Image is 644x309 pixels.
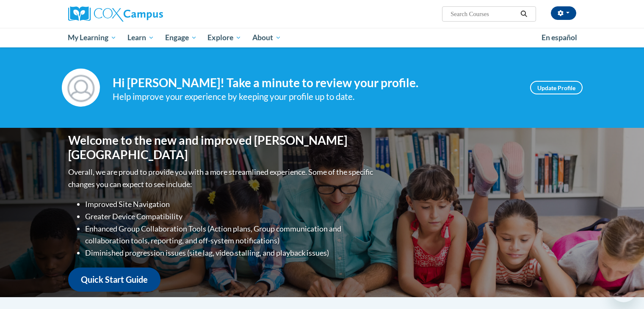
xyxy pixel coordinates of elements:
[113,90,517,104] div: Help improve your experience by keeping your profile up to date.
[202,28,247,47] a: Explore
[536,29,583,47] a: En español
[63,28,122,47] a: My Learning
[68,33,116,43] span: My Learning
[610,275,637,302] iframe: Button to launch messaging window
[517,9,530,19] button: Search
[85,223,375,247] li: Enhanced Group Collaboration Tools (Action plans, Group communication and collaboration tools, re...
[68,6,229,22] a: Cox Campus
[165,33,197,43] span: Engage
[55,28,589,47] div: Main menu
[252,33,281,43] span: About
[68,268,160,292] a: Quick Start Guide
[68,166,375,190] p: Overall, we are proud to provide you with a more streamlined experience. Some of the specific cha...
[247,28,287,47] a: About
[113,76,517,90] h4: Hi [PERSON_NAME]! Take a minute to review your profile.
[85,210,375,223] li: Greater Device Compatibility
[551,6,576,20] button: Account Settings
[207,33,241,43] span: Explore
[450,9,517,19] input: Search Courses
[542,33,577,42] span: En español
[62,69,100,107] img: Profile Image
[85,247,375,259] li: Diminished progression issues (site lag, video stalling, and playback issues)
[68,6,163,22] img: Cox Campus
[68,133,375,162] h1: Welcome to the new and improved [PERSON_NAME][GEOGRAPHIC_DATA]
[85,198,375,210] li: Improved Site Navigation
[122,28,160,47] a: Learn
[160,28,202,47] a: Engage
[127,33,154,43] span: Learn
[530,81,583,94] a: Update Profile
